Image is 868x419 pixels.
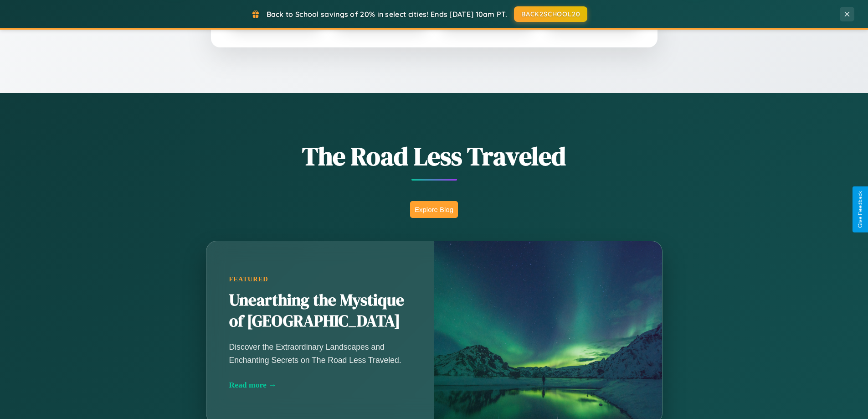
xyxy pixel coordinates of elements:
[229,290,411,332] h2: Unearthing the Mystique of [GEOGRAPHIC_DATA]
[229,341,411,366] p: Discover the Extraordinary Landscapes and Enchanting Secrets on The Road Less Traveled.
[514,6,587,22] button: BACK2SCHOOL20
[267,10,507,19] span: Back to School savings of 20% in select cities! Ends [DATE] 10am PT.
[229,380,411,390] div: Read more →
[229,275,411,283] div: Featured
[857,191,863,228] div: Give Feedback
[410,201,458,218] button: Explore Blog
[161,139,708,174] h1: The Road Less Traveled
